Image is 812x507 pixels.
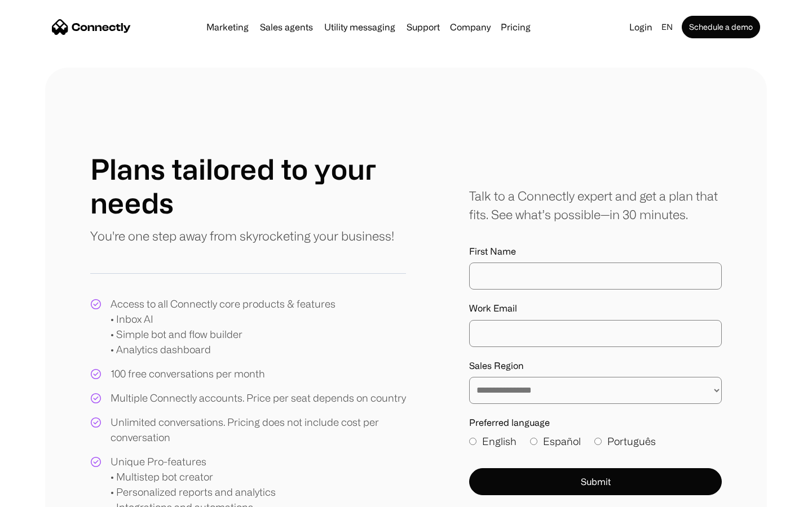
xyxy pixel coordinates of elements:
div: Multiple Connectly accounts. Price per seat depends on country [111,390,406,406]
label: Español [530,434,581,449]
input: English [469,438,476,445]
button: Submit [469,468,722,495]
label: Preferred language [469,417,722,428]
aside: Language selected: English [11,486,68,503]
ul: Language list [23,487,68,503]
div: Unlimited conversations. Pricing does not include cost per conversation [111,415,406,445]
div: en [661,19,673,35]
label: English [469,434,517,449]
label: Sales Region [469,361,722,371]
input: Español [530,438,537,445]
a: Support [402,23,444,32]
h1: Plans tailored to your needs [90,152,406,220]
input: Português [594,438,602,445]
label: Português [594,434,656,449]
a: Schedule a demo [682,16,760,38]
a: Marketing [202,23,253,32]
a: Utility messaging [320,23,400,32]
div: Access to all Connectly core products & features • Inbox AI • Simple bot and flow builder • Analy... [111,296,336,357]
div: Talk to a Connectly expert and get a plan that fits. See what’s possible—in 30 minutes. [469,186,722,224]
div: Company [450,19,491,35]
label: First Name [469,246,722,257]
label: Work Email [469,303,722,314]
a: Login [625,19,657,35]
div: 100 free conversations per month [111,366,265,381]
a: Sales agents [255,23,317,32]
p: You're one step away from skyrocketing your business! [90,226,394,245]
a: Pricing [496,23,535,32]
